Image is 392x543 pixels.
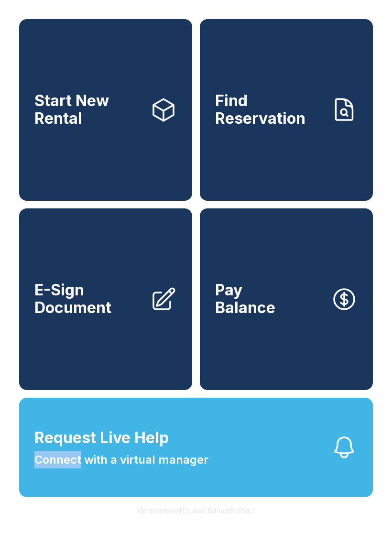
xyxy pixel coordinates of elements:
span: Start New Rental [34,92,142,127]
a: Start New Rental [19,19,192,201]
span: E-Sign Document [34,282,142,316]
span: Connect with a virtual manager [34,451,208,468]
span: Pay Balance [215,282,275,316]
button: Request Live HelpConnect with a virtual manager [19,398,373,497]
button: PayBalance [200,208,373,390]
span: Request Live Help [34,426,169,449]
a: E-Sign Document [19,208,192,390]
span: Find Reservation [215,92,323,127]
a: Find Reservation [200,19,373,201]
button: VersionkrrefDLawElMlwz8nfSsJ [129,497,263,524]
